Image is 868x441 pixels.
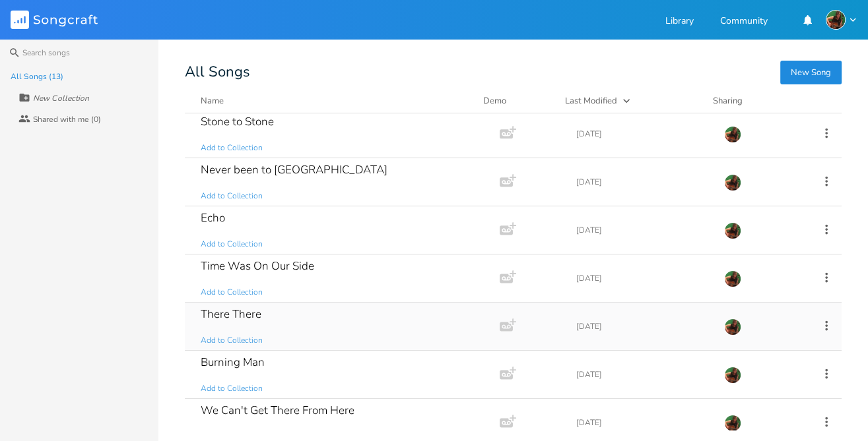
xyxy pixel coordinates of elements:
span: Add to Collection [201,239,263,250]
div: [DATE] [576,370,708,378]
img: Susan Rowe [724,270,741,287]
a: Community [720,16,768,28]
div: [DATE] [576,274,708,282]
img: Susan Rowe [826,10,846,30]
button: New Song [780,61,842,84]
a: Library [665,16,694,28]
div: We Can't Get There From Here [201,405,354,416]
span: Add to Collection [201,287,263,298]
img: Susan Rowe [724,222,741,239]
div: Last Modified [565,95,617,107]
img: Susan Rowe [724,126,741,143]
div: [DATE] [576,419,708,426]
div: [DATE] [576,322,708,330]
span: Add to Collection [201,335,263,346]
div: Burning Man [201,357,265,368]
span: Add to Collection [201,383,263,394]
div: [DATE] [576,226,708,234]
span: Add to Collection [201,142,263,154]
div: Name [201,95,224,107]
div: Time Was On Our Side [201,260,314,272]
img: Susan Rowe [724,318,741,336]
div: Never been to [GEOGRAPHIC_DATA] [201,164,387,175]
div: There There [201,309,261,320]
img: Susan Rowe [724,415,741,432]
span: Add to Collection [201,191,263,202]
div: Demo [483,94,549,107]
div: All Songs [185,66,842,78]
div: Shared with me (0) [33,115,101,123]
div: [DATE] [576,130,708,138]
div: New Collection [33,94,89,102]
img: Susan Rowe [724,367,741,384]
div: [DATE] [576,178,708,186]
button: Name [201,94,467,107]
div: Sharing [713,94,792,107]
div: All Songs (13) [11,73,63,80]
div: Stone to Stone [201,116,274,127]
img: Susan Rowe [724,174,741,191]
button: Last Modified [565,94,697,107]
div: Echo [201,212,225,223]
